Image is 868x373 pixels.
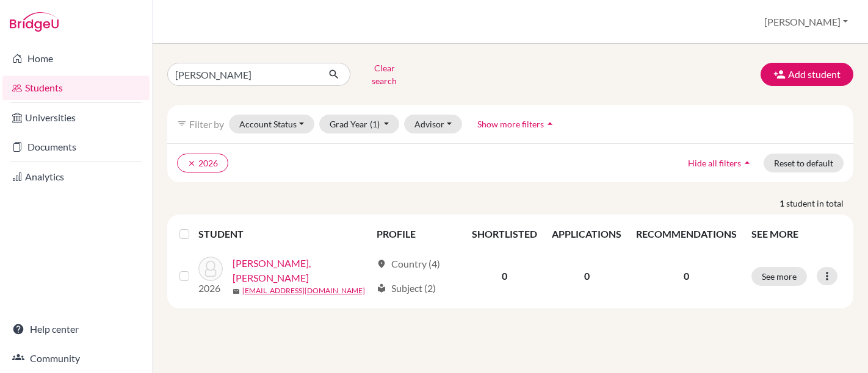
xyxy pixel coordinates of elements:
span: location_on [377,259,386,269]
span: (1) [370,119,380,129]
button: Account Status [229,115,314,133]
span: Filter by [189,118,224,130]
button: [PERSON_NAME] [759,10,853,34]
div: Country (4) [377,257,440,271]
img: Langford Bichara, Alexandra [198,257,223,281]
th: SHORTLISTED [465,219,544,249]
a: Analytics [2,165,150,189]
button: Grad Year(1) [319,115,400,133]
span: Show more filters [477,119,544,129]
i: clear [187,159,196,168]
button: clear2026 [177,154,228,172]
button: See more [751,267,807,286]
p: 0 [636,269,737,283]
button: Reset to default [764,154,844,172]
span: student in total [786,197,853,210]
a: [PERSON_NAME], [PERSON_NAME] [233,256,371,285]
a: Universities [2,105,150,130]
a: Home [2,46,150,71]
span: mail [233,288,240,295]
th: PROFILE [369,219,465,249]
a: Community [2,346,150,371]
button: Add student [761,63,853,86]
th: SEE MORE [744,219,848,249]
input: Find student by name... [167,63,319,86]
img: Bridge-U [10,12,59,32]
th: RECOMMENDATIONS [629,219,744,249]
td: 0 [544,249,629,304]
p: 2026 [198,281,223,296]
span: Hide all filters [688,158,741,168]
a: Students [2,76,150,100]
a: Documents [2,135,150,159]
i: filter_list [177,119,187,129]
span: local_library [377,283,386,293]
i: arrow_drop_up [741,157,753,169]
th: APPLICATIONS [544,219,629,249]
button: Clear search [350,59,418,90]
div: Subject (2) [377,281,436,296]
td: 0 [465,249,544,304]
button: Hide all filtersarrow_drop_up [678,154,764,172]
a: [EMAIL_ADDRESS][DOMAIN_NAME] [242,285,365,296]
th: STUDENT [198,219,369,249]
button: Advisor [404,115,462,133]
a: Help center [2,317,150,341]
i: arrow_drop_up [544,118,556,130]
strong: 1 [779,197,786,210]
button: Show more filtersarrow_drop_up [467,115,566,133]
